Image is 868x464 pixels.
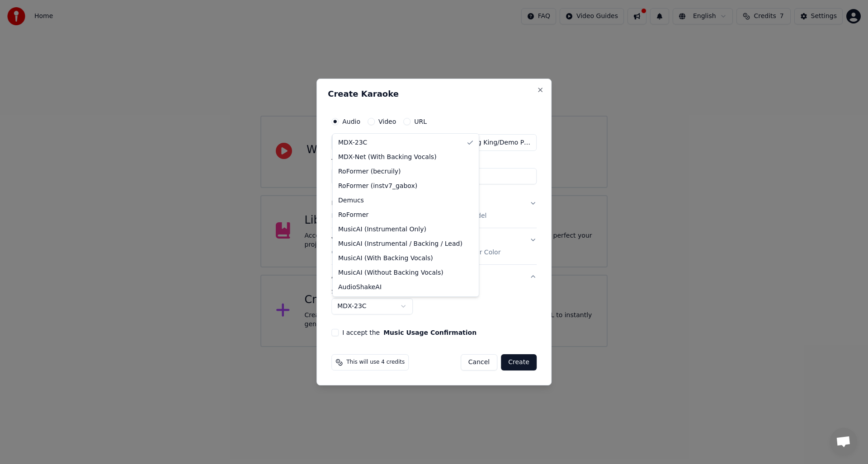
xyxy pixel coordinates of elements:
[338,153,437,162] span: MDX-Net (With Backing Vocals)
[338,239,462,248] span: MusicAI (Instrumental / Backing / Lead)
[338,196,364,205] span: Demucs
[338,211,368,220] span: RoFormer
[338,138,367,147] span: MDX-23C
[338,167,401,176] span: RoFormer (becruily)
[338,254,433,263] span: MusicAI (With Backing Vocals)
[338,268,443,277] span: MusicAI (Without Backing Vocals)
[338,225,426,234] span: MusicAI (Instrumental Only)
[338,283,382,292] span: AudioShakeAI
[338,182,417,191] span: RoFormer (instv7_gabox)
